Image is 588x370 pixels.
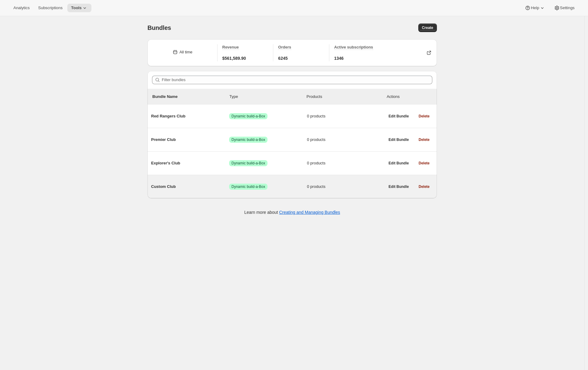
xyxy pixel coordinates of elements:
button: Analytics [10,4,33,12]
span: Subscriptions [38,5,62,10]
span: Bundles [147,24,171,31]
button: Tools [67,4,91,12]
span: Tools [71,5,82,10]
span: Red Rangers Club [151,113,229,119]
span: 0 products [307,137,385,143]
span: Dynamic build-a-Box [232,184,265,189]
button: Edit Bundle [385,182,413,191]
span: Help [531,5,539,10]
span: 0 products [307,160,385,166]
span: Dynamic build-a-Box [232,137,265,142]
p: Learn more about [244,209,340,215]
a: Creating and Managing Bundles [279,210,340,215]
span: 0 products [307,184,385,190]
span: Active subscriptions [334,45,373,49]
button: Delete [415,182,433,191]
span: Edit Bundle [388,137,409,142]
button: Subscriptions [34,4,66,12]
span: Edit Bundle [388,184,409,189]
span: 6245 [278,55,288,61]
button: Edit Bundle [385,159,413,167]
span: 0 products [307,113,385,119]
span: Dynamic build-a-Box [232,161,265,166]
span: Delete [419,161,430,166]
span: Revenue [222,45,239,49]
span: Analytics [13,5,30,10]
div: Products [306,94,384,100]
button: Delete [415,112,433,120]
span: Delete [419,184,430,189]
button: Settings [550,4,578,12]
span: Settings [560,5,575,10]
span: Dynamic build-a-Box [232,114,265,119]
button: Delete [415,159,433,167]
button: Edit Bundle [385,135,413,144]
button: Help [521,4,549,12]
button: Edit Bundle [385,112,413,120]
div: Actions [387,94,432,100]
span: Edit Bundle [388,114,409,119]
input: Filter bundles [162,76,432,84]
span: Custom Club [151,184,229,190]
span: Delete [419,137,430,142]
span: Delete [419,114,430,119]
button: Create [418,23,437,32]
span: Premier Club [151,137,229,143]
span: 1346 [334,55,344,61]
span: Orders [278,45,291,49]
span: Explorer's Club [151,160,229,166]
p: Bundle Name [152,94,229,100]
span: Create [422,25,433,30]
button: Delete [415,135,433,144]
span: Edit Bundle [388,161,409,166]
div: Type [229,94,306,100]
div: All time [179,49,193,55]
span: $561,589.90 [222,55,246,61]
